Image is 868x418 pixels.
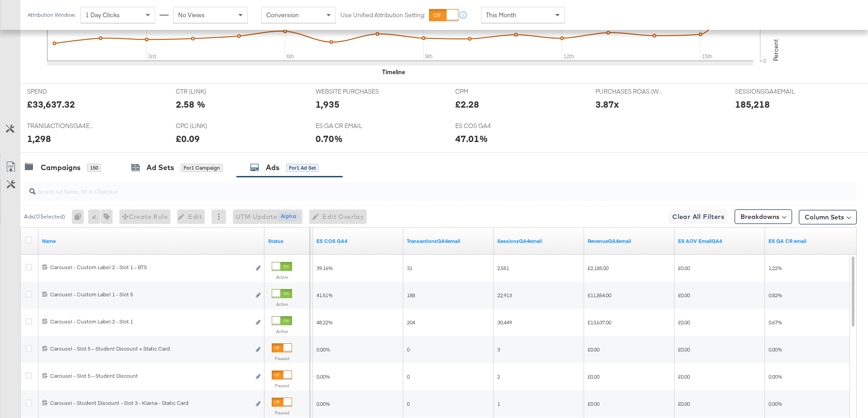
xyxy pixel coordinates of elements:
text: Percent [772,39,780,61]
button: Clear All Filters [669,209,728,224]
span: £0.00 [678,346,690,353]
span: 1 [497,400,500,407]
div: Attribution Window: [27,12,76,18]
span: £0.00 [678,292,690,299]
span: £0.00 [678,265,690,271]
span: Clear All Filters [672,211,724,223]
span: No Views [178,11,205,19]
div: Timeline [382,68,405,76]
div: Carousel - Custom Label 1 - Slot 5 [50,291,250,298]
div: for 1 Ad Set [286,164,319,172]
span: PURCHASES ROAS (WEBSITE EVENTS) [595,87,663,96]
div: 185,218 [735,98,770,111]
span: CPM [455,87,523,96]
span: 31 [407,265,412,271]
div: Carousel - Slot 5 – Student Discount + Static Card [50,345,250,352]
span: 22,913 [497,292,512,299]
span: 39.16% [316,265,333,271]
span: Conversion [266,11,299,19]
div: Campaigns [41,162,80,173]
label: Active [272,301,292,307]
a: Sessions - The total number of sessions [497,237,580,245]
div: £33,637.32 [27,98,75,111]
span: CTR (LINK) [176,87,244,96]
div: Ads ( 0 Selected) [24,213,65,221]
span: £0.00 [588,373,599,380]
span: £11,854.00 [588,292,611,299]
span: £0.00 [678,400,690,407]
span: TRANSACTIONSGA4EMAIL [27,122,95,130]
span: 1 Day Clicks [85,11,120,19]
span: 0.00% [316,346,330,353]
span: 0 [407,346,410,353]
div: Carousel - Slot 5 – Student Discount [50,372,250,380]
span: SESSIONSGA4EMAIL [735,87,803,96]
span: ES GA CR EMAIL [316,122,383,130]
span: SPEND [27,87,95,96]
span: 0.00% [769,346,782,353]
a: AOV ES [678,237,761,245]
span: 3 [497,346,500,353]
div: 0.70% [316,132,343,145]
div: for 1 Campaign [181,164,223,172]
div: 2.58 % [176,98,205,111]
label: Paused [272,383,292,389]
a: Shows the current state of your Ad. [268,237,306,245]
span: £0.00 [678,373,690,380]
label: Active [272,328,292,334]
label: Active [272,274,292,280]
span: 0.00% [316,400,330,407]
span: 0.67% [769,319,782,326]
span: WEBSITE PURCHASES [316,87,383,96]
a: Transactions - The total number of transactions [407,237,490,245]
div: 47.01% [455,132,488,145]
span: 0.00% [316,373,330,380]
span: CPC (LINK) [176,122,244,130]
div: £0.09 [176,132,200,145]
div: Ads [266,162,279,173]
div: 3.87x [595,98,619,111]
span: 41.51% [316,292,333,299]
span: £0.00 [678,319,690,326]
input: Search Ad Name, ID or Objective [36,179,780,196]
div: 1,935 [316,98,340,111]
a: ES GA CR email [769,237,852,245]
span: £13,637.00 [588,319,611,326]
span: 0 [407,373,410,380]
div: Carousel - Custom Label 2 - Slot 1 – BTS [50,264,250,271]
span: 48.22% [316,319,333,326]
span: 1.22% [769,265,782,271]
div: Carousel - Student Discount - Slot 3 - Klarna - Static Card [50,399,250,407]
span: £0.00 [588,346,599,353]
div: £2.28 [455,98,479,111]
div: 1,298 [27,132,51,145]
span: 188 [407,292,415,299]
span: 0.00% [769,400,782,407]
label: Paused [272,410,292,416]
div: Carousel - Custom Label 2 - Slot 1 [50,318,250,325]
span: £0.00 [588,400,599,407]
span: 0 [407,400,410,407]
span: ES COS GA4 [455,122,523,130]
span: 0.00% [769,373,782,380]
span: £2,185.00 [588,265,609,271]
button: Breakdowns [735,209,792,224]
label: Paused [272,356,292,361]
button: Column Sets [799,210,857,224]
div: Ad Sets [146,162,174,173]
label: Use Unified Attribution Setting: [340,11,425,19]
span: 2 [497,373,500,380]
span: 0.82% [769,292,782,299]
span: 30,449 [497,319,512,326]
a: Transaction Revenue - The total sale revenue [588,237,671,245]
span: 204 [407,319,415,326]
a: Ad Name. [42,237,261,245]
div: 0 [72,209,88,224]
span: 2,551 [497,265,509,271]
a: ES COS GA4 [316,237,400,245]
div: 150 [87,164,101,172]
span: This Month [486,11,516,19]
